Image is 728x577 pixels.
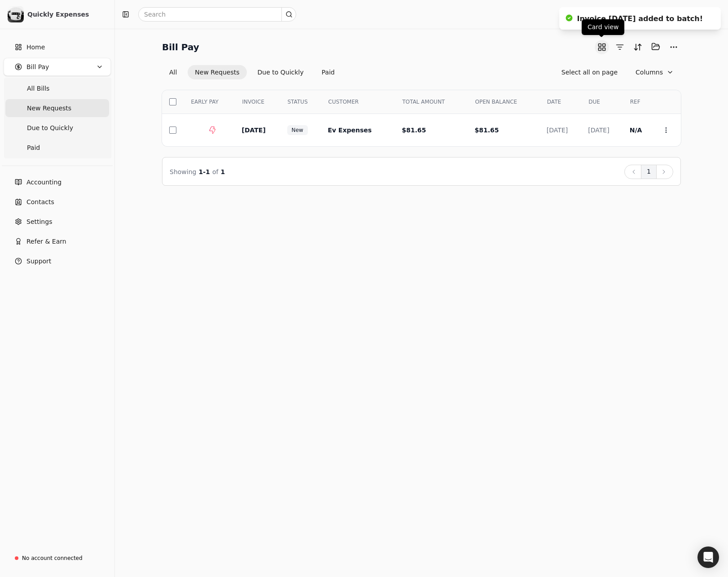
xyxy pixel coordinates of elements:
span: $81.65 [402,127,426,134]
span: Paid [27,143,40,153]
span: TOTAL AMOUNT [402,98,445,106]
div: Quickly Expenses [27,10,107,19]
span: New Requests [27,104,71,113]
a: Contacts [4,193,111,211]
button: Batch (0) [649,39,663,54]
div: Open Intercom Messenger [697,546,719,568]
span: Bill Pay [26,62,49,72]
span: All Bills [27,84,49,93]
div: No account connected [22,554,83,562]
button: Sort [631,40,645,54]
span: Settings [26,217,52,227]
span: DUE [588,98,600,106]
button: Due to Quickly [250,65,311,79]
span: CUSTOMER [328,98,359,106]
span: $81.65 [475,127,499,134]
span: Due to Quickly [27,123,73,133]
span: Support [26,257,51,266]
span: INVOICE [242,98,264,106]
button: Support [4,252,111,270]
span: Home [26,43,45,52]
span: 1 - 1 [199,168,210,175]
button: All [162,65,184,79]
button: Refer & Earn [4,232,111,250]
span: OPEN BALANCE [475,98,517,106]
span: Ev Expenses [328,127,372,134]
a: Accounting [4,173,111,191]
button: Bill Pay [4,58,111,76]
div: Card view [582,19,624,35]
img: a7430e03-5703-430b-9462-2a807a799ba4.jpeg [8,6,24,22]
a: New Requests [5,99,109,117]
span: New [292,126,303,134]
div: Invoice [DATE] added to batch! [577,13,703,24]
div: Invoice filter options [162,65,342,79]
span: REF [630,98,640,106]
a: All Bills [5,79,109,97]
a: Paid [5,139,109,157]
span: N/A [630,127,642,134]
span: Showing [170,168,196,175]
span: Accounting [26,178,61,187]
a: Due to Quickly [5,119,109,137]
span: [DATE] [242,127,266,134]
button: Paid [315,65,342,79]
span: of [212,168,219,175]
h2: Bill Pay [162,40,199,54]
input: Search [138,7,296,22]
button: New Requests [188,65,246,79]
span: STATUS [288,98,308,106]
a: Home [4,38,111,56]
button: 1 [641,165,657,179]
span: [DATE] [547,127,568,134]
button: Column visibility settings [628,65,681,79]
button: Select all on page [554,65,625,79]
span: Refer & Earn [26,237,66,246]
span: Contacts [26,197,54,207]
button: More [667,40,681,54]
a: No account connected [4,550,111,566]
span: [DATE] [588,127,609,134]
span: 1 [221,168,225,175]
span: DATE [547,98,561,106]
a: Settings [4,213,111,231]
span: EARLY PAY [191,98,218,106]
